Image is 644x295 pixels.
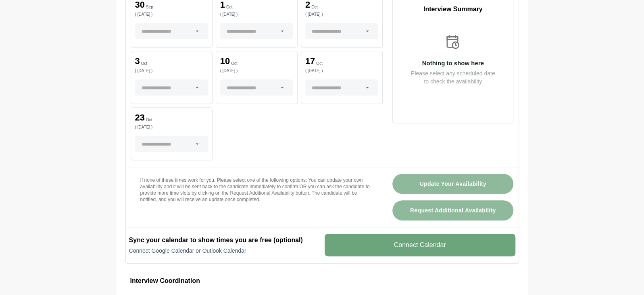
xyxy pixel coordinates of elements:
[393,60,513,66] p: Nothing to show here
[220,12,293,17] p: ( [DATE] )
[305,0,310,9] p: 2
[135,57,140,66] p: 3
[135,69,208,73] p: ( [DATE] )
[146,118,152,122] p: Oct
[316,62,323,66] p: Oct
[226,5,233,9] p: Oct
[135,113,145,122] p: 23
[325,234,515,256] v-button: Connect Calendar
[444,33,461,50] img: calender
[392,174,514,194] button: Update Your Availability
[305,69,378,73] p: ( [DATE] )
[135,125,208,129] p: ( [DATE] )
[130,276,514,286] h3: Interview Coordination
[311,5,318,9] p: Oct
[141,62,148,66] p: Oct
[135,12,208,17] p: ( [DATE] )
[220,57,230,66] p: 10
[393,4,513,14] p: Interview Summary
[231,62,238,66] p: Oct
[140,177,373,203] p: If none of these times work for you. Please select one of the following options: You can update y...
[146,5,153,9] p: Sep
[305,57,315,66] p: 17
[129,235,320,245] h2: Sync your calendar to show times you are free (optional)
[135,0,145,9] p: 30
[305,12,378,17] p: ( [DATE] )
[129,247,320,255] p: Connect Google Calendar or Outlook Calendar
[393,69,513,85] p: Please select any scheduled date to check the availability
[392,200,514,220] button: Request Additional Availability
[220,69,293,73] p: ( [DATE] )
[220,0,225,9] p: 1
